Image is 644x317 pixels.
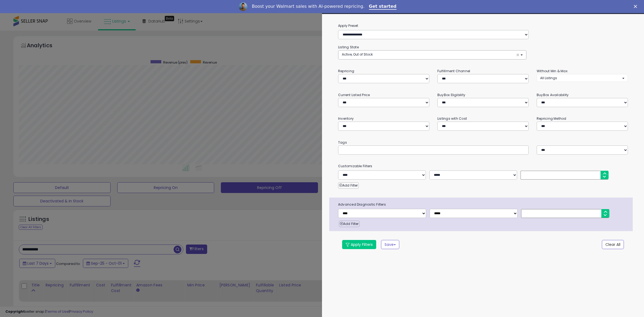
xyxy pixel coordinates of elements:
button: Add Filter [339,221,360,227]
button: Active, Out of Stock × [338,50,526,59]
span: Advanced Diagnostic Filters [334,202,633,207]
button: Clear All [602,240,624,249]
span: All Listings [540,76,557,80]
small: Listing State [338,45,359,49]
button: Add Filter [338,182,359,189]
small: Listings with Cost [437,116,467,121]
span: Active, Out of Stock [342,52,373,57]
small: Repricing [338,69,354,73]
small: Repricing Method [537,116,566,121]
button: All Listings [537,74,628,82]
a: Get started [369,4,397,10]
small: BuyBox Eligibility [437,93,465,97]
small: Current Listed Price [338,93,370,97]
small: Customizable Filters [334,163,632,169]
div: Boost your Walmart sales with AI-powered repricing. [252,4,364,9]
button: Save [381,240,399,249]
small: Fulfillment Channel [437,69,470,73]
small: Inventory [338,116,354,121]
button: Apply Filters [342,240,376,249]
span: × [516,52,519,58]
small: Tags [334,140,632,145]
label: Apply Preset: [334,23,632,29]
small: BuyBox Availability [537,93,569,97]
img: Profile image for Adrian [239,2,247,11]
div: Close [634,5,639,8]
small: Without Min & Max [537,69,568,73]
